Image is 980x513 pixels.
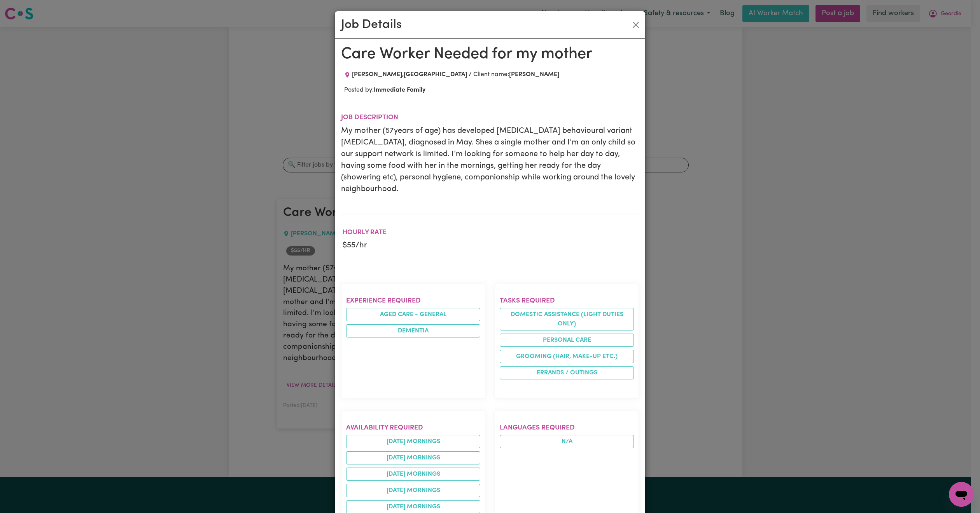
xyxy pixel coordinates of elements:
[346,484,480,497] li: [DATE] mornings
[343,228,387,237] h2: Hourly Rate
[344,87,425,93] span: Posted by:
[346,308,480,321] li: Aged care - General
[509,71,559,78] b: [PERSON_NAME]
[352,71,467,78] span: [PERSON_NAME] , [GEOGRAPHIC_DATA]
[346,451,480,464] li: [DATE] mornings
[500,350,634,363] li: Grooming (hair, make-up etc.)
[341,125,639,195] p: My mother (57years of age) has developed [MEDICAL_DATA] behavioural variant [MEDICAL_DATA], diagn...
[949,482,974,507] iframe: Button to launch messaging window, conversation in progress
[374,87,425,93] b: Immediate Family
[630,19,642,31] button: Close
[341,70,470,79] div: Job location: RUSSELL LEA, New South Wales
[500,435,634,448] span: N/A
[343,240,387,251] p: $ 55 /hr
[346,297,480,305] h2: Experience required
[500,366,634,379] li: Errands / Outings
[500,297,634,305] h2: Tasks required
[470,70,562,79] div: Client name:
[341,17,402,32] h2: Job Details
[346,435,480,448] li: [DATE] mornings
[346,424,480,432] h2: Availability required
[346,324,480,337] li: Dementia
[341,45,639,64] h1: Care Worker Needed for my mother
[341,113,639,122] h2: Job description
[500,334,634,347] li: Personal care
[500,308,634,330] li: Domestic assistance (light duties only)
[346,468,480,481] li: [DATE] mornings
[500,424,634,432] h2: Languages required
